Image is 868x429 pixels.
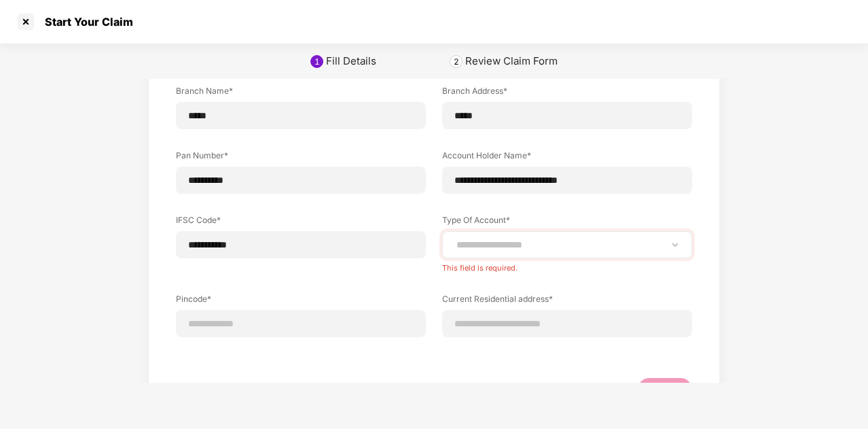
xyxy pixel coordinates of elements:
div: 2 [454,56,459,67]
label: Pan Number* [176,150,426,167]
label: Branch Name* [176,85,426,102]
label: Current Residential address* [442,293,692,310]
div: Review Claim Form [465,54,558,68]
label: Branch Address* [442,85,692,102]
label: Type Of Account* [442,214,692,231]
div: Next [654,382,676,397]
label: IFSC Code* [176,214,426,231]
div: Fill Details [326,54,376,68]
div: 1 [314,56,320,67]
label: Account Holder Name* [442,150,692,167]
label: Pincode* [176,293,426,310]
div: Start Your Claim [37,15,133,29]
div: This field is required. [442,258,692,273]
